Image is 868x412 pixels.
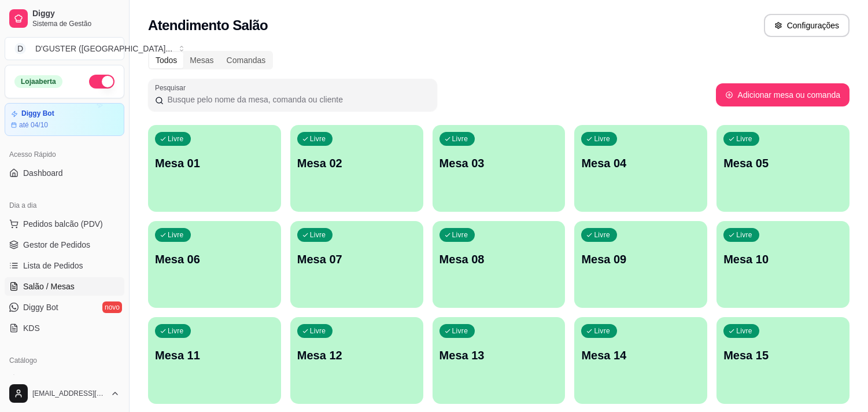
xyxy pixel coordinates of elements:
[5,196,124,215] div: Dia a dia
[23,239,90,251] span: Gestor de Pedidos
[594,134,610,144] p: Livre
[310,230,326,240] p: Livre
[5,277,124,296] a: Salão / Mesas
[736,134,752,144] p: Livre
[23,281,75,292] span: Salão / Mesas
[290,221,423,308] button: LivreMesa 07
[736,326,752,336] p: Livre
[23,218,103,230] span: Pedidos balcão (PDV)
[723,251,843,267] p: Mesa 10
[35,43,172,54] div: D'GUSTER ([GEOGRAPHIC_DATA] ...
[439,347,559,363] p: Mesa 13
[5,351,124,370] div: Catálogo
[23,167,63,179] span: Dashboard
[736,230,752,240] p: Livre
[716,125,849,212] button: LivreMesa 05
[149,52,183,68] div: Todos
[148,16,268,35] h2: Atendimento Salão
[168,326,184,336] p: Livre
[452,326,468,336] p: Livre
[32,9,120,19] span: Diggy
[5,37,124,60] button: Select a team
[164,94,430,105] input: Pesquisar
[5,164,124,182] a: Dashboard
[5,298,124,317] a: Diggy Botnovo
[5,145,124,164] div: Acesso Rápido
[452,230,468,240] p: Livre
[19,120,48,130] article: até 04/10
[14,43,26,54] span: D
[155,347,274,363] p: Mesa 11
[32,19,120,28] span: Sistema de Gestão
[183,52,220,68] div: Mesas
[148,125,281,212] button: LivreMesa 01
[297,347,416,363] p: Mesa 12
[581,251,700,267] p: Mesa 09
[723,155,843,171] p: Mesa 05
[5,380,124,407] button: [EMAIL_ADDRESS][DOMAIN_NAME]
[23,301,58,313] span: Diggy Bot
[310,326,326,336] p: Livre
[716,317,849,404] button: LivreMesa 15
[723,347,843,363] p: Mesa 15
[433,221,566,308] button: LivreMesa 08
[23,322,40,334] span: KDS
[168,134,184,144] p: Livre
[5,103,124,136] a: Diggy Botaté 04/10
[14,75,62,88] div: Loja aberta
[297,251,416,267] p: Mesa 07
[764,14,849,37] button: Configurações
[5,236,124,254] a: Gestor de Pedidos
[574,221,707,308] button: LivreMesa 09
[155,251,274,267] p: Mesa 06
[23,373,56,385] span: Produtos
[594,326,610,336] p: Livre
[5,370,124,388] a: Produtos
[581,155,700,171] p: Mesa 04
[148,221,281,308] button: LivreMesa 06
[594,230,610,240] p: Livre
[5,256,124,275] a: Lista de Pedidos
[89,75,114,89] button: Alterar Status
[574,125,707,212] button: LivreMesa 04
[581,347,700,363] p: Mesa 14
[290,125,423,212] button: LivreMesa 02
[168,230,184,240] p: Livre
[439,155,559,171] p: Mesa 03
[433,317,566,404] button: LivreMesa 13
[23,260,83,271] span: Lista de Pedidos
[5,319,124,337] a: KDS
[5,215,124,233] button: Pedidos balcão (PDV)
[433,125,566,212] button: LivreMesa 03
[574,317,707,404] button: LivreMesa 14
[220,52,272,68] div: Comandas
[290,317,423,404] button: LivreMesa 12
[716,221,849,308] button: LivreMesa 10
[452,134,468,144] p: Livre
[155,155,274,171] p: Mesa 01
[297,155,416,171] p: Mesa 02
[32,389,106,398] span: [EMAIL_ADDRESS][DOMAIN_NAME]
[310,134,326,144] p: Livre
[21,109,54,118] article: Diggy Bot
[155,83,190,93] label: Pesquisar
[5,5,124,32] a: DiggySistema de Gestão
[148,317,281,404] button: LivreMesa 11
[439,251,559,267] p: Mesa 08
[716,83,849,106] button: Adicionar mesa ou comanda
